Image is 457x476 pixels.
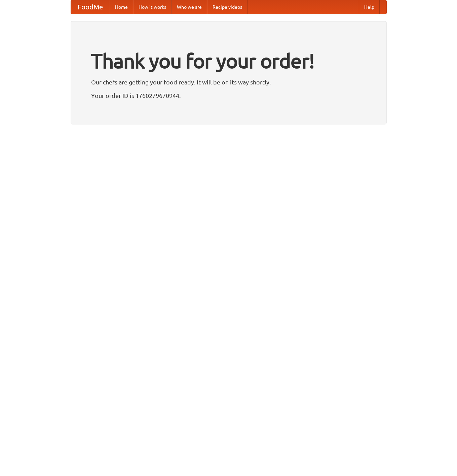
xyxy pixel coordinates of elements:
a: Recipe videos [207,0,247,14]
a: Help [359,0,380,14]
p: Our chefs are getting your food ready. It will be on its way shortly. [91,77,366,87]
p: Your order ID is 1760279670944. [91,90,366,101]
a: Home [110,0,133,14]
a: FoodMe [71,0,110,14]
h1: Thank you for your order! [91,45,366,77]
a: How it works [133,0,172,14]
a: Who we are [172,0,207,14]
